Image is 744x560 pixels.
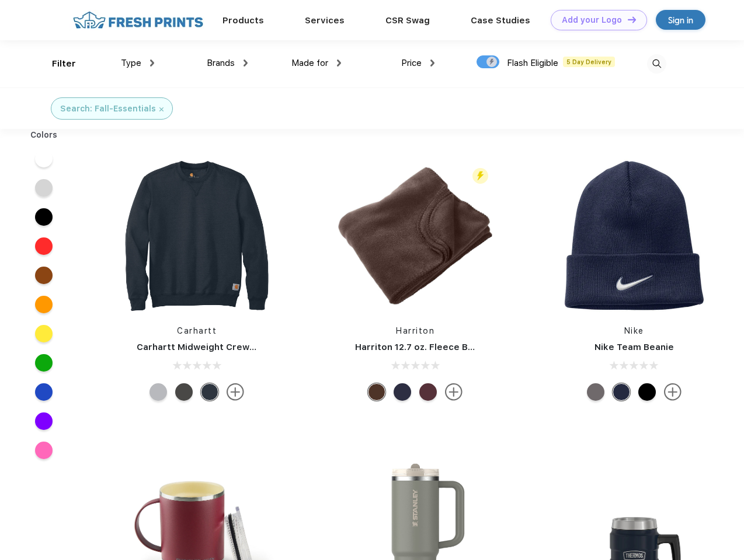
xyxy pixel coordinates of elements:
a: Nike Team Beanie [594,342,674,352]
img: dropdown.png [150,60,154,66]
div: Search: Fall-Essentials [60,103,156,115]
span: Made for [291,58,328,68]
div: Carbon Heather [175,383,193,401]
img: flash_active_toggle.svg [472,168,488,184]
a: Carhartt Midweight Crewneck Sweatshirt [137,342,322,352]
div: Medium Grey [587,383,604,401]
img: func=resize&h=266 [338,158,493,313]
span: Brands [207,58,235,68]
img: more.svg [445,383,463,401]
img: desktop_search.svg [647,54,666,73]
div: Navy [394,383,411,401]
img: fo%20logo%202.webp [69,10,207,30]
img: DT [628,16,636,23]
img: more.svg [227,383,244,401]
div: New Navy [201,383,218,401]
img: dropdown.png [430,60,434,66]
img: dropdown.png [244,60,248,66]
span: Type [121,58,141,68]
a: Carhartt [177,326,217,335]
img: filter_cancel.svg [159,107,164,111]
span: 5 Day Delivery [563,57,615,67]
div: Heather Grey [150,383,167,401]
div: Colors [22,129,67,141]
a: Products [222,15,264,26]
a: Harriton [396,326,434,335]
div: Black [638,383,656,401]
div: Add your Logo [562,15,622,25]
span: Price [401,58,422,68]
div: Burgundy [419,383,437,401]
a: Sign in [656,10,705,30]
div: Filter [52,57,76,71]
img: more.svg [664,383,682,401]
div: Sign in [668,13,693,27]
img: func=resize&h=266 [119,158,274,313]
span: Flash Eligible [507,58,558,68]
a: Nike [624,326,644,335]
img: func=resize&h=266 [557,158,712,313]
div: College Navy [613,383,630,401]
div: Cocoa [368,383,385,401]
a: Harriton 12.7 oz. Fleece Blanket [355,342,496,352]
img: dropdown.png [337,60,341,66]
